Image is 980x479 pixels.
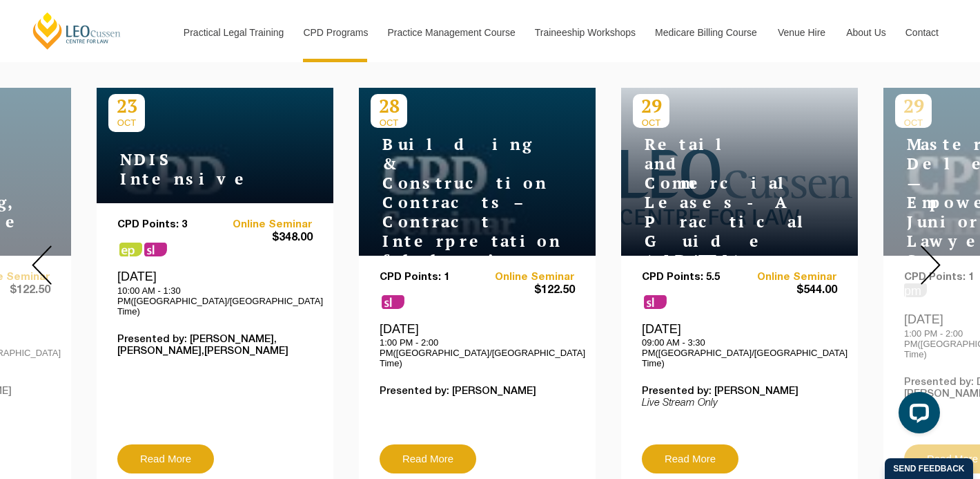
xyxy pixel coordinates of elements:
[117,269,313,316] div: [DATE]
[382,295,404,309] span: sl
[380,272,478,283] p: CPD Points: 1
[293,3,377,62] a: CPD Programs
[836,3,895,62] a: About Us
[642,397,837,409] p: Live Stream Only
[478,272,576,283] a: Online Seminar
[173,3,293,62] a: Practical Legal Training
[478,283,576,298] span: $122.50
[215,219,313,231] a: Online Seminar
[888,386,945,444] iframe: LiveChat chat widget
[525,3,645,62] a: Traineeship Workshops
[108,150,281,189] h4: NDIS Intensive
[371,94,407,118] p: 28
[371,135,543,290] h4: Building & Construction Contracts – Contract Interpretation following Pafburn
[380,337,575,368] p: 1:00 PM - 2:00 PM([GEOGRAPHIC_DATA]/[GEOGRAPHIC_DATA] Time)
[380,386,575,397] p: Presented by: [PERSON_NAME]
[108,94,145,118] p: 23
[119,243,142,256] span: ps
[380,321,575,368] div: [DATE]
[740,272,838,283] a: Online Seminar
[921,245,941,285] img: Next
[117,334,313,357] p: Presented by: [PERSON_NAME],[PERSON_NAME],[PERSON_NAME]
[117,219,215,231] p: CPD Points: 3
[645,3,767,62] a: Medicare Billing Course
[32,245,52,285] img: Prev
[117,444,214,473] a: Read More
[767,3,836,62] a: Venue Hire
[633,118,669,128] span: OCT
[215,231,313,245] span: $348.00
[380,444,476,473] a: Read More
[642,337,837,368] p: 09:00 AM - 3:30 PM([GEOGRAPHIC_DATA]/[GEOGRAPHIC_DATA] Time)
[633,94,669,118] p: 29
[642,272,740,283] p: CPD Points: 5.5
[31,11,123,50] a: [PERSON_NAME] Centre for Law
[895,3,949,62] a: Contact
[642,386,837,397] p: Presented by: [PERSON_NAME]
[378,3,525,62] a: Practice Management Course
[144,243,167,256] span: sl
[371,118,407,128] span: OCT
[644,295,667,309] span: sl
[740,283,838,298] span: $544.00
[633,135,805,270] h4: Retail and Commercial Leases - A Practical Guide ([DATE])
[108,118,145,128] span: OCT
[642,444,738,473] a: Read More
[642,321,837,368] div: [DATE]
[117,285,313,317] p: 10:00 AM - 1:30 PM([GEOGRAPHIC_DATA]/[GEOGRAPHIC_DATA] Time)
